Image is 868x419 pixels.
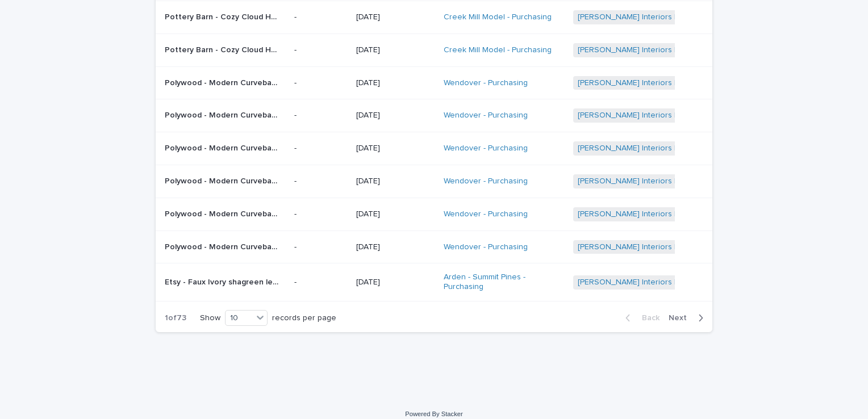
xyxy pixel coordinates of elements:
[165,76,281,88] p: Polywood - Modern Curveback Adirondack Chair - POLYWOOD Color Sand | 74434
[294,111,347,120] p: -
[156,1,712,33] tr: Pottery Barn - Cozy Cloud Handcrafted Quilt- [PERSON_NAME]- Full/Queen #[US_EMPLOYER_IDENTIFICATI...
[165,43,281,55] p: Pottery Barn - Cozy Cloud Handcrafted Quilted Sham- Loden- Standard #84-6750093 | 74294
[272,313,336,323] p: records per page
[356,12,435,22] p: [DATE]
[356,209,435,219] p: [DATE]
[578,177,775,186] a: [PERSON_NAME] Interiors | Inbound Shipment | 24349
[156,304,195,332] p: 1 of 73
[444,45,552,55] a: Creek Mill Model - Purchasing
[578,242,775,252] a: [PERSON_NAME] Interiors | Inbound Shipment | 24349
[444,12,552,22] a: Creek Mill Model - Purchasing
[578,144,775,153] a: [PERSON_NAME] Interiors | Inbound Shipment | 24349
[578,111,775,120] a: [PERSON_NAME] Interiors | Inbound Shipment | 24349
[444,78,528,88] a: Wendover - Purchasing
[578,45,772,55] a: [PERSON_NAME] Interiors | Inbound Shipment | 24331
[444,177,528,186] a: Wendover - Purchasing
[444,209,528,219] a: Wendover - Purchasing
[356,177,435,186] p: [DATE]
[294,209,347,219] p: -
[294,278,347,287] p: -
[669,314,694,322] span: Next
[444,144,528,153] a: Wendover - Purchasing
[156,33,712,66] tr: Pottery Barn - Cozy Cloud Handcrafted Quilted Sham- [PERSON_NAME]- Standard #[US_EMPLOYER_IDENTIF...
[156,198,712,231] tr: Polywood - Modern Curveback Adirondack Chair - POLYWOOD Color Sand | 74435Polywood - Modern Curve...
[356,78,435,88] p: [DATE]
[156,66,712,99] tr: Polywood - Modern Curveback Adirondack Chair - POLYWOOD Color Sand | 74434Polywood - Modern Curve...
[226,312,253,324] div: 10
[294,45,347,55] p: -
[356,144,435,153] p: [DATE]
[578,78,775,88] a: [PERSON_NAME] Interiors | Inbound Shipment | 24349
[165,275,281,287] p: Etsy - Faux Ivory shagreen leather pack of 2pcs decorative boxes- storage boxes- jewelry organize...
[356,278,435,287] p: [DATE]
[294,242,347,252] p: -
[156,132,712,165] tr: Polywood - Modern Curveback Adirondack Chair - POLYWOOD Color Sand | 74436Polywood - Modern Curve...
[356,111,435,120] p: [DATE]
[156,263,712,301] tr: Etsy - Faux Ivory shagreen leather pack of 2pcs decorative boxes- storage boxes- jewelry organize...
[578,209,775,219] a: [PERSON_NAME] Interiors | Inbound Shipment | 24349
[294,177,347,186] p: -
[444,273,557,292] a: Arden - Summit Pines - Purchasing
[294,12,347,22] p: -
[165,174,281,186] p: Polywood - Modern Curveback Adirondack Chair - POLYWOOD Color Sand | 74438
[156,231,712,263] tr: Polywood - Modern Curveback Adirondack Chair - POLYWOOD Color Sand | 74433Polywood - Modern Curve...
[578,12,772,22] a: [PERSON_NAME] Interiors | Inbound Shipment | 24331
[165,108,281,120] p: Polywood - Modern Curveback Adirondack Chair - POLYWOOD Color Sand | 74437
[165,207,281,219] p: Polywood - Modern Curveback Adirondack Chair - POLYWOOD Color Sand | 74435
[616,313,664,323] button: Back
[356,242,435,252] p: [DATE]
[444,111,528,120] a: Wendover - Purchasing
[156,99,712,132] tr: Polywood - Modern Curveback Adirondack Chair - POLYWOOD Color Sand | 74437Polywood - Modern Curve...
[200,313,220,323] p: Show
[165,240,281,252] p: Polywood - Modern Curveback Adirondack Chair - POLYWOOD Color Sand | 74433
[635,314,660,322] span: Back
[356,45,435,55] p: [DATE]
[444,242,528,252] a: Wendover - Purchasing
[578,278,774,287] a: [PERSON_NAME] Interiors | Inbound Shipment | 24389
[294,144,347,153] p: -
[156,165,712,198] tr: Polywood - Modern Curveback Adirondack Chair - POLYWOOD Color Sand | 74438Polywood - Modern Curve...
[165,10,281,22] p: Pottery Barn - Cozy Cloud Handcrafted Quilt- Loden- Full/Queen #84-6833360 | 74296
[405,410,462,417] a: Powered By Stacker
[165,141,281,153] p: Polywood - Modern Curveback Adirondack Chair - POLYWOOD Color Sand | 74436
[294,78,347,88] p: -
[664,313,712,323] button: Next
